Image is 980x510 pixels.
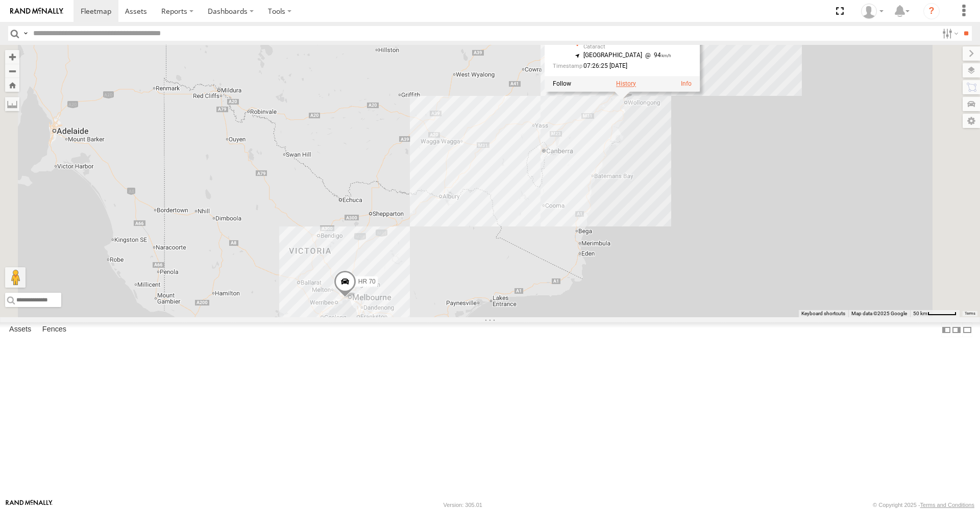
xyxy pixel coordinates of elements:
[873,502,974,508] div: © Copyright 2025 -
[583,52,642,59] span: [GEOGRAPHIC_DATA]
[962,322,972,337] label: Hide Summary Table
[681,80,692,87] a: View Asset Details
[21,26,30,41] label: Search Query
[5,78,19,92] button: Zoom Home
[616,80,636,87] label: View Asset History
[910,310,960,317] button: Map Scale: 50 km per 53 pixels
[923,3,940,19] i: ?
[965,312,975,316] a: Terms
[583,44,671,50] div: Cataract
[5,64,19,78] button: Zoom out
[801,310,845,317] button: Keyboard shortcuts
[951,322,962,337] label: Dock Summary Table to the Right
[5,50,19,64] button: Zoom in
[37,323,71,337] label: Fences
[920,502,974,508] a: Terms and Conditions
[938,26,960,41] label: Search Filter Options
[5,97,19,111] label: Measure
[553,80,571,87] label: Realtime tracking of Asset
[444,502,482,508] div: Version: 305.01
[941,322,951,337] label: Dock Summary Table to the Left
[553,63,671,70] div: Date/time of location update
[913,311,927,316] span: 50 km
[642,52,671,59] span: 94
[963,114,980,128] label: Map Settings
[857,4,887,19] div: Eric Yao
[851,311,907,316] span: Map data ©2025 Google
[358,278,376,285] span: HR 70
[4,323,36,337] label: Assets
[5,267,26,288] button: Drag Pegman onto the map to open Street View
[6,500,53,510] a: Visit our Website
[10,8,63,15] img: rand-logo.svg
